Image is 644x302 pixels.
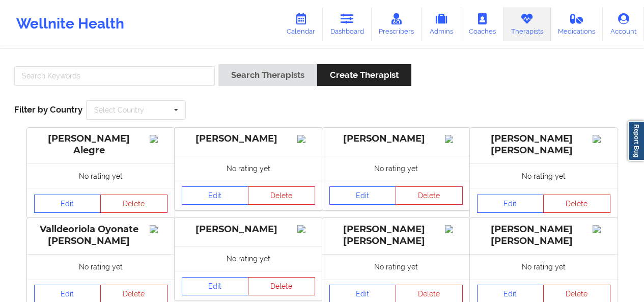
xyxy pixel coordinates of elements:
button: Create Therapist [317,64,411,86]
img: Image%2Fplaceholer-image.png [297,225,315,233]
img: Image%2Fplaceholer-image.png [150,135,167,143]
div: [PERSON_NAME] [PERSON_NAME] [477,224,610,247]
div: No rating yet [175,156,322,181]
img: Image%2Fplaceholer-image.png [593,135,610,143]
button: Delete [100,195,167,213]
img: Image%2Fplaceholer-image.png [445,225,463,233]
span: Filter by Country [14,104,82,115]
button: Delete [248,186,315,205]
button: Search Therapists [218,64,317,86]
a: Dashboard [323,7,372,41]
a: Edit [329,186,397,205]
div: [PERSON_NAME] [182,133,315,145]
img: Image%2Fplaceholer-image.png [297,135,315,143]
div: No rating yet [470,254,618,279]
div: [PERSON_NAME] [182,224,315,235]
button: Delete [543,195,610,213]
input: Search Keywords [14,66,215,86]
a: Account [603,7,644,41]
a: Edit [477,195,544,213]
img: Image%2Fplaceholer-image.png [150,225,167,233]
a: Report Bug [628,121,644,161]
img: Image%2Fplaceholer-image.png [445,135,463,143]
a: Edit [182,186,249,205]
button: Delete [396,186,463,205]
div: No rating yet [322,254,470,279]
div: Valldeoriola Oyonate [PERSON_NAME] [34,224,167,247]
div: [PERSON_NAME] [PERSON_NAME] [329,224,463,247]
a: Medications [551,7,603,41]
div: No rating yet [322,156,470,181]
div: No rating yet [27,254,175,279]
div: [PERSON_NAME] [PERSON_NAME] [477,133,610,156]
div: No rating yet [470,163,618,188]
a: Prescribers [372,7,422,41]
a: Calendar [279,7,323,41]
a: Therapists [503,7,551,41]
div: No rating yet [175,246,322,271]
img: Image%2Fplaceholer-image.png [593,225,610,233]
div: No rating yet [27,163,175,188]
button: Delete [248,277,315,295]
div: [PERSON_NAME] Alegre [34,133,167,156]
a: Edit [34,195,101,213]
a: Admins [422,7,461,41]
div: Select Country [94,106,144,114]
div: [PERSON_NAME] [329,133,463,145]
a: Edit [182,277,249,295]
a: Coaches [461,7,503,41]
